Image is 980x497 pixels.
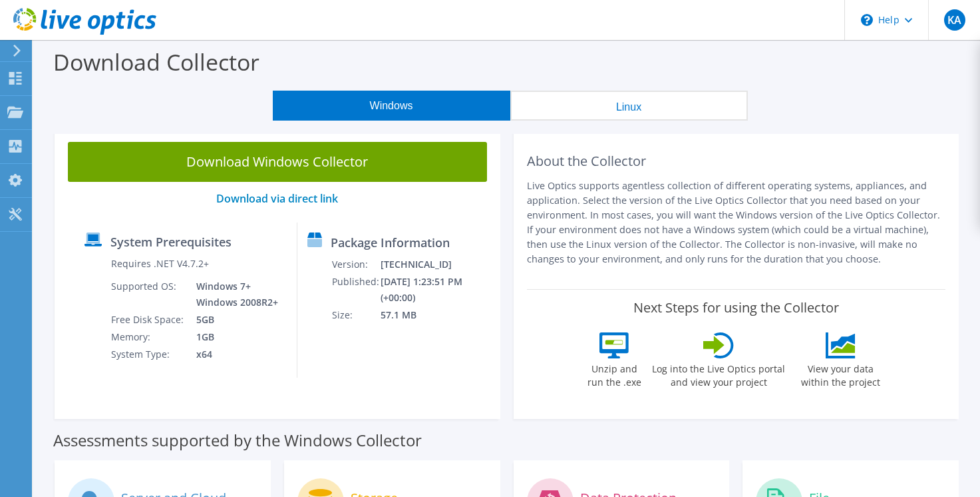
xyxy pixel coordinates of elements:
td: Published: [331,273,380,306]
label: Assessments supported by the Windows Collector [53,434,422,447]
span: KA [944,9,965,31]
td: 5GB [186,311,281,328]
label: Next Steps for using the Collector [633,300,839,316]
label: System Prerequisites [110,235,232,248]
label: Package Information [331,236,450,249]
td: 57.1 MB [380,306,494,324]
a: Download Windows Collector [68,142,487,182]
label: Log into the Live Optics portal and view your project [651,358,786,389]
button: Linux [510,91,748,121]
td: Supported OS: [110,278,186,311]
td: Version: [331,256,380,273]
td: [TECHNICAL_ID] [380,256,494,273]
label: Unzip and run the .exe [583,358,645,389]
td: Free Disk Space: [110,311,186,328]
p: Live Optics supports agentless collection of different operating systems, appliances, and applica... [527,179,946,266]
h2: About the Collector [527,153,946,169]
button: Windows [273,91,510,121]
td: Windows 7+ Windows 2008R2+ [186,278,281,311]
td: x64 [186,346,281,363]
td: Size: [331,306,380,324]
label: Download Collector [53,47,259,77]
td: [DATE] 1:23:51 PM (+00:00) [380,273,494,306]
label: Requires .NET V4.7.2+ [111,257,209,270]
td: 1GB [186,328,281,346]
td: System Type: [110,346,186,363]
a: Download via direct link [216,191,338,206]
svg: \n [861,14,873,26]
td: Memory: [110,328,186,346]
label: View your data within the project [792,358,888,389]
